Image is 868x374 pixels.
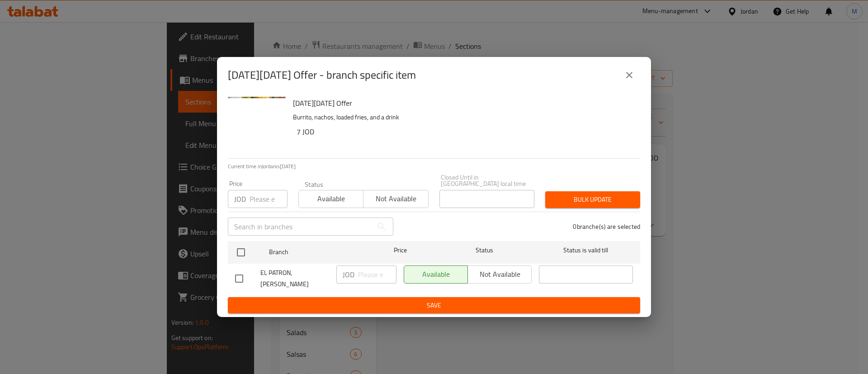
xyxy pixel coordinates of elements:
[297,125,633,138] h6: 7 JOD
[228,97,286,155] img: Mexican Independence Day Offer
[618,64,640,86] button: close
[343,269,354,280] p: JOD
[269,246,363,258] span: Branch
[545,191,640,208] button: Bulk update
[250,190,288,208] input: Please enter price
[552,194,633,205] span: Bulk update
[367,192,425,205] span: Not available
[228,162,640,170] p: Current time in Jordan is [DATE]
[358,265,396,284] input: Please enter price
[573,222,640,231] p: 0 branche(s) are selected
[293,112,633,123] p: Burrito, nachos, loaded fries, and a drink
[370,245,430,256] span: Price
[298,190,363,208] button: Available
[293,97,633,109] h6: [DATE][DATE] Offer
[228,68,416,82] h2: [DATE][DATE] Offer - branch specific item
[363,190,428,208] button: Not available
[235,300,633,311] span: Save
[539,245,633,256] span: Status is valid till
[438,245,532,256] span: Status
[234,194,246,204] p: JOD
[260,267,329,290] span: EL PATRON, [PERSON_NAME]
[228,218,373,236] input: Search in branches
[228,297,640,314] button: Save
[302,192,360,205] span: Available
